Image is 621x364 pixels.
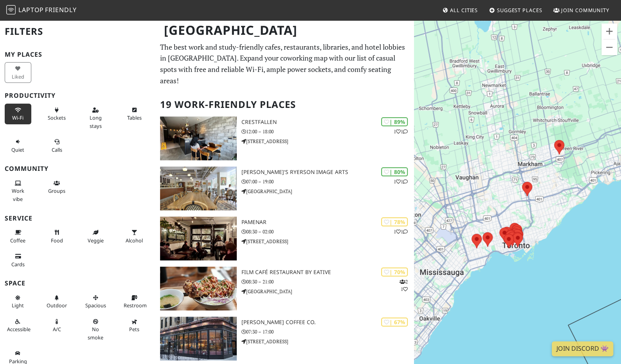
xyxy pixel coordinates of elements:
[160,167,237,210] img: Balzac's Ryerson Image Arts
[121,104,148,124] button: Tables
[155,267,414,310] a: Film Café Restaurant by Eative | 70% 21 Film Café Restaurant by Eative 08:30 – 21:00 [GEOGRAPHIC_...
[5,280,151,287] h3: Space
[11,261,25,268] span: Credit cards
[82,226,109,247] button: Veggie
[241,169,414,176] h3: [PERSON_NAME]'s Ryerson Image Arts
[7,326,31,333] span: Accessible
[550,3,612,17] a: Join Community
[561,7,609,14] span: Join Community
[394,128,408,135] p: 1 1
[5,291,31,312] button: Light
[241,138,414,145] p: [STREET_ADDRESS]
[486,3,545,17] a: Suggest Places
[450,7,478,14] span: All Cities
[155,317,414,360] a: Dineen Coffee Co. | 67% [PERSON_NAME] Coffee Co. 07:30 – 17:00 [STREET_ADDRESS]
[601,23,617,39] button: Zoom in
[82,104,109,132] button: Long stays
[241,288,414,295] p: [GEOGRAPHIC_DATA]
[241,128,414,135] p: 12:00 – 18:00
[241,119,414,126] h3: Crestfallen
[121,291,148,312] button: Restroom
[126,237,143,244] span: Alcohol
[160,93,409,117] h2: 19 Work-Friendly Places
[85,302,106,309] span: Spacious
[241,178,414,185] p: 07:00 – 19:00
[241,219,414,226] h3: Pamenar
[43,315,70,336] button: A/C
[5,315,31,336] button: Accessible
[48,114,66,121] span: Power sockets
[601,39,617,55] button: Zoom out
[127,114,142,121] span: Work-friendly tables
[158,20,412,41] h1: [GEOGRAPHIC_DATA]
[82,291,109,312] button: Spacious
[121,226,148,247] button: Alcohol
[497,7,542,14] span: Suggest Places
[51,237,63,244] span: Food
[160,217,237,260] img: Pamenar
[5,165,151,172] h3: Community
[88,326,103,341] span: Smoke free
[52,146,62,153] span: Video/audio calls
[43,226,70,247] button: Food
[160,117,237,160] img: Crestfallen
[12,187,24,202] span: People working
[381,317,408,326] div: | 67%
[241,319,414,326] h3: [PERSON_NAME] Coffee Co.
[155,217,414,260] a: Pamenar | 78% 11 Pamenar 08:30 – 02:00 [STREET_ADDRESS]
[53,326,61,333] span: Air conditioned
[5,20,151,43] h2: Filters
[241,269,414,276] h3: Film Café Restaurant by Eative
[241,228,414,235] p: 08:30 – 02:00
[439,3,481,17] a: All Cities
[5,135,31,156] button: Quiet
[381,167,408,176] div: | 80%
[121,315,148,336] button: Pets
[160,317,237,360] img: Dineen Coffee Co.
[90,114,102,129] span: Long stays
[48,187,65,194] span: Group tables
[5,92,151,99] h3: Productivity
[381,267,408,276] div: | 70%
[88,237,104,244] span: Veggie
[241,338,414,345] p: [STREET_ADDRESS]
[5,51,151,58] h3: My Places
[160,267,237,310] img: Film Café Restaurant by Eative
[381,117,408,126] div: | 89%
[5,215,151,222] h3: Service
[241,188,414,195] p: [GEOGRAPHIC_DATA]
[155,167,414,210] a: Balzac's Ryerson Image Arts | 80% 11 [PERSON_NAME]'s Ryerson Image Arts 07:00 – 19:00 [GEOGRAPHIC...
[381,217,408,226] div: | 78%
[241,278,414,285] p: 08:30 – 21:00
[6,5,16,14] img: LaptopFriendly
[241,328,414,335] p: 07:30 – 17:00
[11,146,24,153] span: Quiet
[160,41,409,86] p: The best work and study-friendly cafes, restaurants, libraries, and hotel lobbies in [GEOGRAPHIC_...
[394,178,408,185] p: 1 1
[241,238,414,245] p: [STREET_ADDRESS]
[5,250,31,271] button: Cards
[552,341,613,356] a: Join Discord 👾
[43,104,70,124] button: Sockets
[18,5,44,14] span: Laptop
[47,302,67,309] span: Outdoor area
[12,302,24,309] span: Natural light
[45,5,76,14] span: Friendly
[129,326,139,333] span: Pet friendly
[124,302,147,309] span: Restroom
[12,114,23,121] span: Stable Wi-Fi
[6,4,77,17] a: LaptopFriendly LaptopFriendly
[5,226,31,247] button: Coffee
[400,278,408,293] p: 2 1
[394,228,408,235] p: 1 1
[5,104,31,124] button: Wi-Fi
[43,177,70,197] button: Groups
[43,135,70,156] button: Calls
[43,291,70,312] button: Outdoor
[5,177,31,205] button: Work vibe
[155,117,414,160] a: Crestfallen | 89% 11 Crestfallen 12:00 – 18:00 [STREET_ADDRESS]
[10,237,25,244] span: Coffee
[82,315,109,344] button: No smoke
